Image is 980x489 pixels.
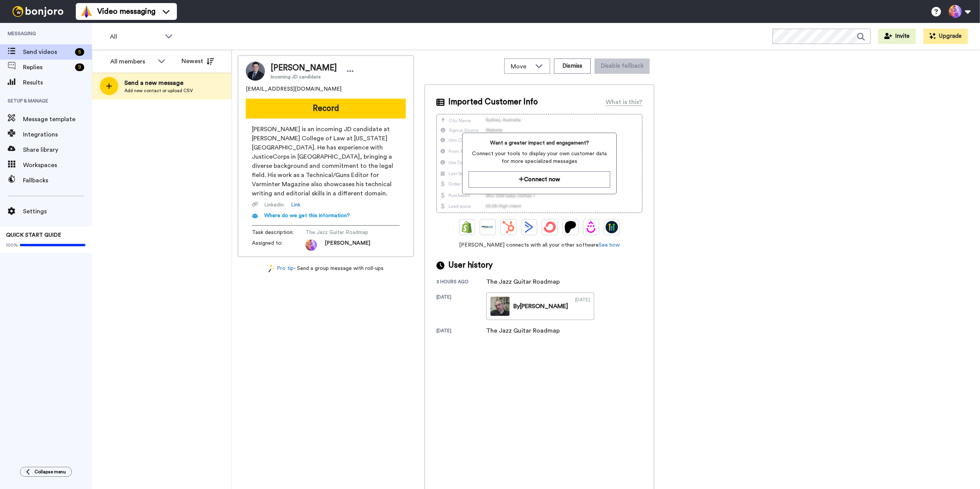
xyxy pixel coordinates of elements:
[305,229,378,236] span: The Jazz Guitar Roadmap
[34,469,66,475] span: Collapse menu
[923,29,968,44] button: Upgrade
[246,62,265,81] img: Image of Timothy Mancillas
[606,221,618,233] img: GoHighLevel
[23,130,92,139] span: Integrations
[523,221,535,233] img: ActiveCampaign
[124,88,193,94] span: Add new contact or upload CSV
[271,74,337,80] span: Incoming JD candidate
[544,221,556,233] img: ConvertKit
[264,213,350,218] span: Where do we get this information?
[23,63,72,72] span: Replies
[23,145,92,154] span: Share library
[80,5,93,18] img: vm-color.svg
[268,265,294,273] a: Pro tip
[511,62,531,71] span: Move
[268,265,275,273] img: magic-wand.svg
[75,48,84,56] div: 5
[110,57,154,66] div: All members
[486,326,560,335] div: The Jazz Guitar Roadmap
[482,221,494,233] img: Ontraport
[325,239,370,251] span: [PERSON_NAME]
[23,161,92,170] span: Workspaces
[252,229,305,236] span: Task description :
[469,139,610,147] span: Want a greater impact and engagement?
[20,467,72,477] button: Collapse menu
[436,294,486,320] div: [DATE]
[23,176,92,185] span: Fallbacks
[878,29,916,44] button: Invite
[585,221,597,233] img: Drip
[502,221,514,233] img: Hubspot
[448,260,493,271] span: User history
[124,78,193,88] span: Send a new message
[246,99,406,119] button: Record
[6,242,18,248] span: 100%
[554,58,591,74] button: Dismiss
[23,47,72,57] span: Send videos
[436,279,486,286] div: 3 hours ago
[252,239,305,251] span: Assigned to:
[97,6,155,17] span: Video messaging
[575,297,590,316] div: [DATE]
[176,54,220,69] button: Newest
[469,150,610,165] span: Connect your tools to display your own customer data for more specialized messages
[271,62,337,74] span: [PERSON_NAME]
[238,265,414,273] div: - Send a group message with roll-ups
[23,78,92,87] span: Results
[9,6,67,17] img: bj-logo-header-white.svg
[486,277,560,286] div: The Jazz Guitar Roadmap
[461,221,473,233] img: Shopify
[110,32,161,41] span: All
[436,328,486,335] div: [DATE]
[436,241,642,249] span: [PERSON_NAME] connects with all your other software
[469,171,610,188] button: Connect now
[23,207,92,216] span: Settings
[448,96,538,108] span: Imported Customer Info
[264,201,285,209] span: Linkedin :
[606,97,642,107] div: What is this?
[75,63,84,71] div: 9
[6,232,61,238] span: QUICK START GUIDE
[599,242,620,248] a: See how
[252,125,400,198] span: [PERSON_NAME] is an incoming JD candidate at [PERSON_NAME] College of Law at [US_STATE][GEOGRAPHI...
[564,221,577,233] img: Patreon
[291,201,301,209] a: Link
[486,292,594,320] a: By[PERSON_NAME][DATE]
[595,58,650,74] button: Disable fallback
[513,302,568,311] div: By [PERSON_NAME]
[246,85,341,93] span: [EMAIL_ADDRESS][DOMAIN_NAME]
[305,239,317,251] img: photo.jpg
[490,297,510,316] img: c0fd2333-0aab-42e5-8ffb-9a38568e34ac-thumb.jpg
[23,115,92,124] span: Message template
